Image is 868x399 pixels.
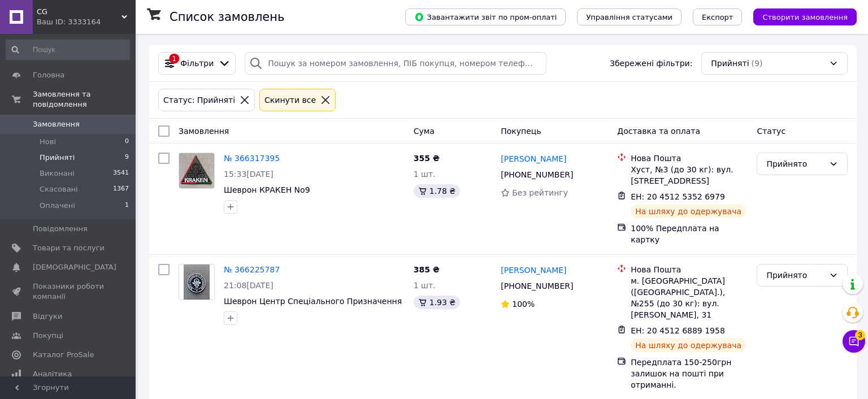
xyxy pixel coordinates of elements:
[37,17,136,27] div: Ваш ID: 3333164
[40,184,78,194] span: Скасовані
[40,201,75,211] span: Оплачені
[40,137,56,147] span: Нові
[617,127,700,136] span: Доставка та оплата
[631,264,748,275] div: Нова Пошта
[262,94,318,106] div: Cкинути все
[631,275,748,320] div: м. [GEOGRAPHIC_DATA] ([GEOGRAPHIC_DATA].), №255 (до 30 кг): вул. [PERSON_NAME], 31
[33,281,105,302] span: Показники роботи компанії
[113,184,129,194] span: 1367
[501,127,541,136] span: Покупець
[631,153,748,164] div: Нова Пошта
[125,201,129,211] span: 1
[113,168,129,179] span: 3541
[631,192,725,201] span: ЕН: 20 4512 5352 6979
[180,58,214,69] span: Фільтри
[631,164,748,187] div: Хуст, №3 (до 30 кг): вул. [STREET_ADDRESS]
[33,262,116,272] span: [DEMOGRAPHIC_DATA]
[631,205,746,218] div: На шляху до одержувача
[224,297,402,306] a: Шеврон Центр Спеціального Призначення
[501,153,566,164] a: [PERSON_NAME]
[757,127,785,136] span: Статус
[753,8,857,25] button: Створити замовлення
[245,52,546,75] input: Пошук за номером замовлення, ПІБ покупця, номером телефону, Email, номером накладної
[33,331,63,341] span: Покупці
[33,224,88,234] span: Повідомлення
[414,296,460,309] div: 1.93 ₴
[224,154,280,163] a: № 366317395
[37,7,121,17] span: CG
[766,269,824,281] div: Прийнято
[610,58,692,69] span: Збережені фільтри:
[179,127,229,136] span: Замовлення
[631,326,725,335] span: ЕН: 20 4512 6889 1958
[631,357,748,391] div: Передплата 150-250грн залишок на пошті при отриманні.
[33,311,62,322] span: Відгуки
[711,58,749,69] span: Прийняті
[179,264,215,300] a: Фото товару
[33,369,72,379] span: Аналітика
[501,281,573,290] span: [PHONE_NUMBER]
[33,243,105,253] span: Товари та послуги
[33,350,94,360] span: Каталог ProSale
[224,185,310,194] a: Шеврон КРАКЕН No9
[843,330,865,353] button: Чат з покупцем3
[631,339,746,352] div: На шляху до одержувача
[414,184,460,198] div: 1.78 ₴
[33,70,64,80] span: Головна
[693,8,743,25] button: Експорт
[405,8,566,25] button: Завантажити звіт по пром-оплаті
[179,153,214,188] img: Фото товару
[762,13,848,21] span: Створити замовлення
[414,265,440,274] span: 385 ₴
[125,137,129,147] span: 0
[501,264,566,276] a: [PERSON_NAME]
[586,13,672,21] span: Управління статусами
[33,89,136,110] span: Замовлення та повідомлення
[224,281,274,290] span: 21:08[DATE]
[224,265,280,274] a: № 366225787
[414,12,557,22] span: Завантажити звіт по пром-оплаті
[631,223,748,245] div: 100% Передплата на картку
[33,119,80,129] span: Замовлення
[577,8,682,25] button: Управління статусами
[752,59,763,68] span: (9)
[125,153,129,163] span: 9
[414,127,435,136] span: Cума
[742,12,857,21] a: Створити замовлення
[40,153,75,163] span: Прийняті
[6,40,130,60] input: Пошук
[855,330,865,340] span: 3
[170,10,284,24] h1: Список замовлень
[184,264,210,300] img: Фото товару
[414,281,436,290] span: 1 шт.
[414,154,440,163] span: 355 ₴
[179,153,215,189] a: Фото товару
[512,300,535,309] span: 100%
[501,170,573,179] span: [PHONE_NUMBER]
[224,170,274,179] span: 15:33[DATE]
[161,94,237,106] div: Статус: Прийняті
[512,188,568,197] span: Без рейтингу
[702,13,734,21] span: Експорт
[766,158,824,170] div: Прийнято
[40,168,75,179] span: Виконані
[414,170,436,179] span: 1 шт.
